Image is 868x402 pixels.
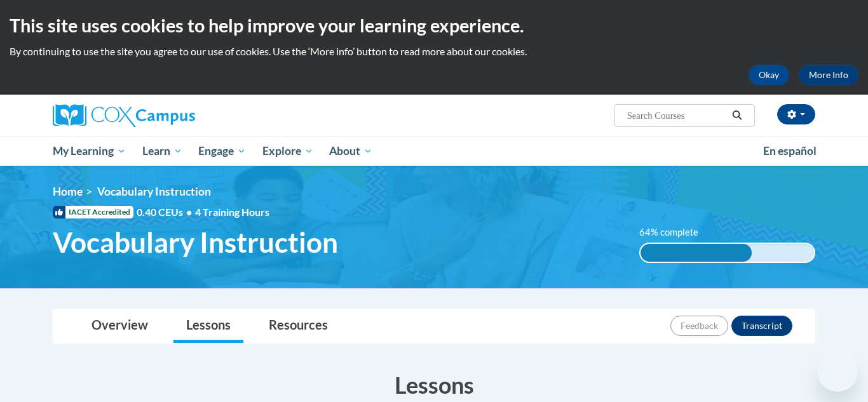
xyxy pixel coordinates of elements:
input: Search Courses [626,108,728,123]
button: Account Settings [777,104,815,124]
a: Learn [134,137,191,166]
a: En español [755,138,825,164]
button: Okay [749,65,789,85]
span: Engage [198,144,246,159]
a: Resources [256,309,341,343]
span: 0.40 CEUs [137,205,195,219]
h2: This site uses cookies to help improve your learning experience. [10,13,858,38]
span: IACET Accredited [53,206,133,218]
h3: Lessons [53,369,815,401]
span: En español [763,144,817,157]
span: Explore [262,144,313,159]
a: About [322,137,381,166]
span: My Learning [53,144,126,159]
p: By continuing to use the site you agree to our use of cookies. Use the ‘More info’ button to read... [10,44,858,58]
span: Learn [142,144,182,159]
span: Vocabulary Instruction [53,225,338,259]
img: Cox Campus [53,104,195,127]
a: Overview [79,309,161,343]
label: 64% complete [639,225,712,239]
span: • [186,206,192,218]
a: Engage [190,137,254,166]
a: More Info [799,65,858,85]
a: Cox Campus [53,104,294,127]
span: About [329,144,372,159]
a: Explore [254,137,322,166]
iframe: Button to launch messaging window [817,351,858,392]
div: Main menu [34,137,834,166]
button: Feedback [670,316,728,336]
a: Home [53,185,83,198]
span: Vocabulary Instruction [97,185,211,198]
button: Search [728,108,747,123]
button: Transcript [731,316,792,336]
span: 4 Training Hours [195,206,269,218]
a: My Learning [44,137,134,166]
a: Lessons [173,309,243,343]
div: 64% complete [641,244,752,262]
